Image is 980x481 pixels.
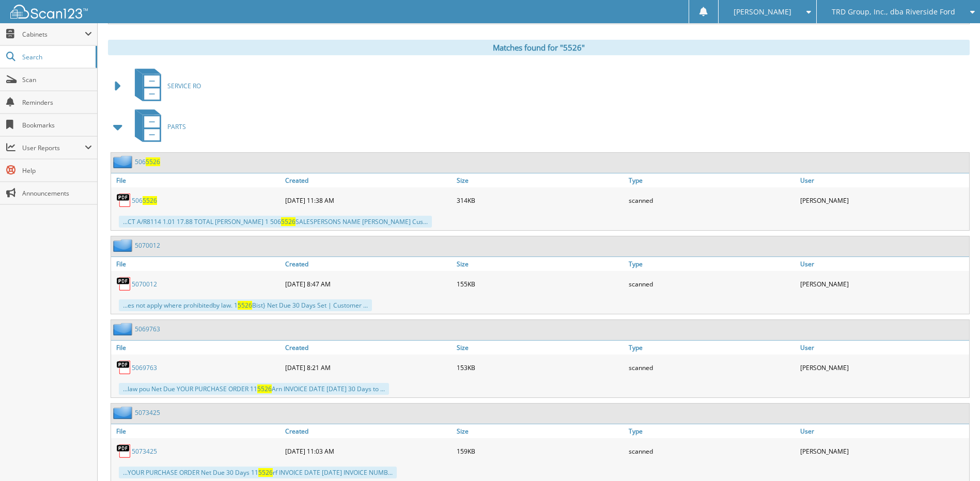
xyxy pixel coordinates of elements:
div: [PERSON_NAME] [798,190,969,211]
div: [PERSON_NAME] [798,441,969,461]
a: SERVICE RO [129,66,201,106]
span: User Reports [22,143,85,152]
a: Type [626,173,798,187]
img: PDF.png [116,360,132,375]
a: Size [454,341,626,355]
div: Matches found for "5526" [108,40,970,55]
a: 5065526 [135,157,160,166]
div: scanned [626,357,798,378]
div: 155KB [454,274,626,294]
a: 5069763 [132,363,157,372]
span: 5526 [281,217,295,226]
a: File [111,257,283,271]
span: Scan [22,75,92,84]
span: 5526 [258,468,273,477]
div: [DATE] 8:21 AM [283,357,454,378]
span: 5526 [146,157,160,166]
a: User [798,173,969,187]
a: File [111,424,283,438]
a: 5065526 [132,196,157,205]
img: folder2.png [113,323,135,335]
a: 5070012 [132,280,157,288]
span: [PERSON_NAME] [734,9,791,15]
a: Created [283,424,454,438]
a: User [798,257,969,271]
span: Announcements [22,189,92,198]
a: Size [454,173,626,187]
div: scanned [626,274,798,294]
a: User [798,424,969,438]
span: Bookmarks [22,121,92,130]
div: ...es not apply where prohibitedby law. 1 Bist} Net Due 30 Days Set | Customer ... [119,299,372,311]
img: folder2.png [113,406,135,419]
span: PARTS [167,122,186,131]
iframe: Chat Widget [928,431,980,481]
a: 5073425 [135,408,160,417]
a: Type [626,424,798,438]
div: ...CT A/R8114 1.01 17.88 TOTAL [PERSON_NAME] 1 506 SALESPERSONS NAME [PERSON_NAME] Cus... [119,216,432,228]
span: Search [22,53,90,61]
img: PDF.png [116,443,132,459]
img: scan123-logo-white.svg [10,5,88,19]
a: PARTS [129,106,186,147]
div: 153KB [454,357,626,378]
div: ...law pou Net Due YOUR PURCHASE ORDER 11 Arn INVOICE DATE [DATE] 30 Days to ... [119,383,389,395]
div: [DATE] 11:38 AM [283,190,454,211]
a: File [111,341,283,355]
div: [PERSON_NAME] [798,274,969,294]
div: scanned [626,190,798,211]
a: Created [283,173,454,187]
a: Size [454,424,626,438]
a: Created [283,257,454,271]
span: 5526 [238,301,252,310]
div: [DATE] 11:03 AM [283,441,454,461]
a: Type [626,341,798,355]
span: Help [22,166,92,175]
div: ...YOUR PURCHASE ORDER Net Due 30 Days 11 rf INVOICE DATE [DATE] INVOICE NUMB... [119,467,397,478]
div: 159KB [454,441,626,461]
a: File [111,173,283,187]
span: 5526 [143,196,157,205]
a: 5073425 [132,447,157,456]
a: Size [454,257,626,271]
span: 5526 [257,384,272,393]
a: Created [283,341,454,355]
div: [DATE] 8:47 AM [283,274,454,294]
a: Type [626,257,798,271]
a: User [798,341,969,355]
img: PDF.png [116,276,132,292]
span: Cabinets [22,30,85,39]
span: SERVICE RO [167,82,201,90]
a: 5070012 [135,241,160,250]
div: scanned [626,441,798,461]
img: folder2.png [113,239,135,252]
div: [PERSON_NAME] [798,357,969,378]
a: 5069763 [135,325,160,333]
span: TRD Group, Inc., dba Riverside Ford [832,9,955,15]
img: PDF.png [116,193,132,208]
div: 314KB [454,190,626,211]
span: Reminders [22,98,92,107]
img: folder2.png [113,155,135,168]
